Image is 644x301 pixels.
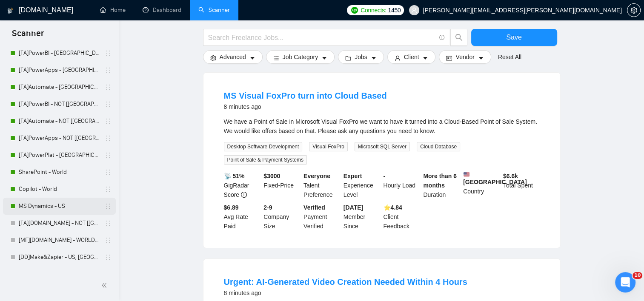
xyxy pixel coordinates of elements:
a: homeHome [100,6,126,14]
span: caret-down [249,55,255,61]
b: [GEOGRAPHIC_DATA] [463,171,527,185]
button: Save [471,29,557,46]
div: Duration [421,171,461,199]
span: Jobs [355,52,367,62]
span: idcard [446,55,452,61]
b: More than 6 months [423,173,457,189]
span: holder [105,220,112,227]
span: holder [105,203,112,210]
div: GigRadar Score [222,171,262,199]
b: Verified [303,204,325,211]
iframe: Intercom live chat [615,272,635,292]
a: searchScanner [198,6,230,14]
a: [FA]PowerBI - [GEOGRAPHIC_DATA], [GEOGRAPHIC_DATA], [GEOGRAPHIC_DATA] [19,45,100,62]
a: Copilot - World [19,181,100,198]
img: logo [7,4,13,17]
span: user [395,55,401,61]
div: Member Since [342,203,382,231]
span: double-left [101,281,110,290]
button: userClientcaret-down [387,50,436,64]
a: MS Visual FoxPro turn into Cloud Based [224,91,387,100]
a: [MF][DOMAIN_NAME] - WORLD - No AI [19,232,100,249]
span: Cloud Database [417,142,460,151]
div: Avg Rate Paid [222,203,262,231]
span: Desktop Software Development [224,142,303,151]
div: Client Feedback [382,203,422,231]
a: [DD]Make&Zapier - US, [GEOGRAPHIC_DATA], [GEOGRAPHIC_DATA] [19,249,100,266]
button: barsJob Categorycaret-down [266,50,335,64]
span: holder [105,101,112,108]
span: search [451,34,467,41]
span: bars [273,55,279,61]
span: holder [105,254,112,261]
a: [FA][DOMAIN_NAME] - NOT [[GEOGRAPHIC_DATA], CAN, [GEOGRAPHIC_DATA]] - No AI [19,215,100,232]
div: We have a Point of Sale in Microsoft Visual FoxPro we want to have it turned into a Cloud-Based P... [224,117,540,136]
span: Advanced [220,52,246,62]
b: $ 6.6k [503,173,518,179]
input: Search Freelance Jobs... [208,32,435,43]
div: Hourly Load [382,171,422,199]
span: user [411,7,417,13]
span: 1450 [388,6,401,15]
a: [FA]Automate - [GEOGRAPHIC_DATA], [GEOGRAPHIC_DATA], [GEOGRAPHIC_DATA] [19,79,100,96]
span: holder [105,186,112,193]
img: upwork-logo.png [351,7,358,14]
a: setting [627,7,641,14]
span: holder [105,169,112,176]
span: caret-down [321,55,327,61]
span: folder [345,55,351,61]
span: setting [210,55,216,61]
span: caret-down [478,55,484,61]
span: holder [105,50,112,57]
button: idcardVendorcaret-down [439,50,491,64]
span: Visual FoxPro [309,142,347,151]
b: 2-9 [263,204,272,211]
div: Talent Preference [302,171,342,199]
a: Reset All [498,52,521,62]
span: holder [105,67,112,74]
div: Company Size [262,203,302,231]
b: Everyone [303,173,330,179]
b: $ 3000 [263,173,280,179]
span: info-circle [439,35,445,40]
span: caret-down [422,55,428,61]
span: holder [105,237,112,244]
a: MS Dynamics - US [19,198,100,215]
div: Payment Verified [302,203,342,231]
b: - [384,173,386,179]
span: holder [105,118,112,125]
button: folderJobscaret-down [338,50,384,64]
div: Total Spent [501,171,541,199]
button: setting [627,3,641,17]
span: setting [627,7,640,14]
span: holder [105,152,112,159]
span: Connects: [361,6,386,15]
img: 🇺🇸 [464,171,469,177]
a: SharePoint - World [19,164,100,181]
span: holder [105,84,112,91]
div: Experience Level [342,171,382,199]
button: search [450,29,467,46]
a: [FA]Automate - NOT [[GEOGRAPHIC_DATA], [GEOGRAPHIC_DATA], [GEOGRAPHIC_DATA]] [19,113,100,130]
b: 📡 51% [224,173,245,179]
a: [DD]Zapier&Make - NOT [[GEOGRAPHIC_DATA], CAN, [GEOGRAPHIC_DATA]] [19,266,100,283]
a: [FA]PowerApps - NOT [[GEOGRAPHIC_DATA], CAN, [GEOGRAPHIC_DATA]] [19,130,100,147]
span: caret-down [371,55,377,61]
span: Scanner [5,27,51,45]
span: Save [506,32,521,43]
a: [FA]PowerPlat - [GEOGRAPHIC_DATA], [GEOGRAPHIC_DATA], [GEOGRAPHIC_DATA] [19,147,100,164]
div: 8 minutes ago [224,102,387,112]
button: settingAdvancedcaret-down [203,50,263,64]
span: Microsoft SQL Server [355,142,410,151]
a: [FA]PowerBI - NOT [[GEOGRAPHIC_DATA], CAN, [GEOGRAPHIC_DATA]] [19,96,100,113]
span: Client [404,52,419,62]
b: Expert [343,173,362,179]
div: Fixed-Price [262,171,302,199]
span: holder [105,135,112,142]
a: dashboardDashboard [143,6,181,14]
span: Vendor [455,52,474,62]
span: 10 [633,272,642,279]
span: Job Category [283,52,318,62]
b: $6.89 [224,204,239,211]
a: [FA]PowerApps - [GEOGRAPHIC_DATA], [GEOGRAPHIC_DATA], [GEOGRAPHIC_DATA] [19,62,100,79]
